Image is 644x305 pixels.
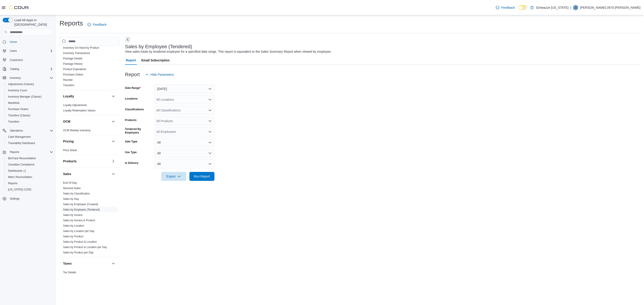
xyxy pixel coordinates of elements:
[63,109,95,112] span: Loyalty Redemption Values
[63,246,107,249] a: Sales by Product & Location per Day
[63,187,81,190] a: Itemized Sales
[10,67,19,71] span: Catalog
[63,119,110,124] button: OCM
[63,240,97,243] a: Sales by Product & Location
[63,224,84,228] span: Sales by Location
[63,139,110,144] button: Pricing
[6,181,53,186] span: Reports
[6,119,21,124] a: Transfers
[189,172,214,181] button: Run Report
[63,197,79,201] a: Sales by Day
[8,89,27,92] span: Inventory Count
[6,140,37,146] a: Traceabilty Dashboard
[59,24,120,90] div: Inventory
[6,100,21,106] a: Manifests
[63,230,94,233] a: Sales by Location per Day
[63,159,77,163] h3: Products
[63,62,83,65] a: Package History
[8,101,19,105] span: Manifests
[125,37,130,42] button: Next
[13,18,53,27] span: Load All Apps in [GEOGRAPHIC_DATA]
[4,186,55,193] button: [US_STATE] CCRS
[63,78,73,81] a: Reorder
[8,188,31,191] span: [US_STATE] CCRS
[63,172,110,176] button: Sales
[1,127,55,134] button: Operations
[111,261,116,266] button: Taxes
[63,224,84,227] a: Sales by Location
[59,148,120,155] div: Pricing
[494,3,517,12] a: Feedback
[63,213,83,217] span: Sales by Invoice
[4,112,55,119] button: Transfers (Classic)
[10,58,23,62] span: Customers
[10,197,19,201] span: Settings
[63,192,90,195] span: Sales by Classification
[6,100,53,106] span: Manifests
[6,134,53,140] span: Cash Management
[1,66,55,72] button: Catalog
[8,149,21,155] button: Reports
[8,107,28,111] span: Purchase Orders
[63,73,83,76] a: Purchase Orders
[10,76,21,80] span: Inventory
[63,68,86,71] a: Product Expirations
[143,70,176,79] button: Hide Parameters
[8,149,53,155] span: Reports
[125,161,138,165] label: Is Delivery
[125,86,141,90] label: Date Range
[8,48,19,54] button: Users
[570,5,571,10] p: |
[63,172,71,176] h3: Sales
[4,155,55,161] button: BioTrack Reconciliation
[155,149,214,158] button: All
[1,57,55,63] button: Customers
[63,208,100,211] span: Sales by Employee (Tendered)
[8,66,21,72] button: Catalog
[6,174,34,180] a: Metrc Reconciliation
[125,44,192,49] h3: Sales by Employee (Tendered)
[125,72,140,77] h3: Report
[1,38,55,45] button: Home
[6,88,53,93] span: Inventory Count
[63,271,76,274] span: Tax Details
[125,97,138,100] label: Locations
[6,113,32,118] a: Transfers (Classic)
[6,81,36,87] a: Adjustments (Classic)
[63,251,93,254] a: Sales by Product per Day
[63,84,74,87] span: Transfers
[6,113,53,118] span: Transfers (Classic)
[6,162,53,167] span: Canadian Compliance
[8,82,34,86] span: Adjustments (Classic)
[6,168,53,173] span: Dashboards
[63,51,90,55] span: Inventory Transactions
[4,174,55,180] button: Metrc Reconciliation
[63,219,95,222] span: Sales by Invoice & Product
[63,129,91,132] a: OCM Weekly Inventory
[8,95,42,98] span: Inventory Manager (Classic)
[6,94,43,99] a: Inventory Manager (Classic)
[63,181,77,185] span: End Of Day
[111,171,116,177] button: Sales
[4,100,55,106] button: Manifests
[6,81,53,87] span: Adjustments (Classic)
[63,109,95,112] a: Loyalty Redemption Values
[10,49,17,53] span: Users
[8,175,32,179] span: Metrc Reconciliation
[4,106,55,112] button: Purchase Orders
[4,81,55,87] button: Adjustments (Classic)
[63,159,110,163] button: Products
[63,46,99,49] a: Inventory On Hand by Product
[8,120,19,123] span: Transfers
[208,98,212,101] button: Open list of options
[63,149,77,152] a: Price Sheet
[125,140,137,143] label: Sale Type
[126,56,136,65] span: Report
[86,20,108,29] a: Feedback
[3,37,53,213] nav: Complex example
[4,94,55,100] button: Inventory Manager (Classic)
